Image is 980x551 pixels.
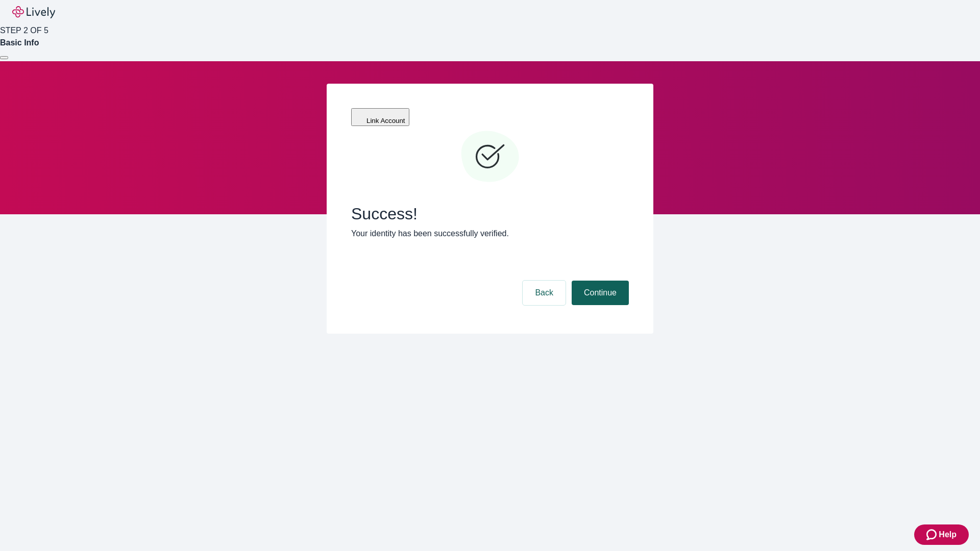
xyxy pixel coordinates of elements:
img: Lively [12,6,55,18]
button: Continue [572,281,629,305]
span: Success! [351,204,629,223]
p: Your identity has been successfully verified. [351,228,629,240]
button: Link Account [351,108,409,126]
button: Zendesk support iconHelp [914,524,969,545]
svg: Checkmark icon [459,127,521,188]
span: Help [939,529,957,541]
button: Back [523,281,566,305]
svg: Zendesk support icon [926,529,939,541]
